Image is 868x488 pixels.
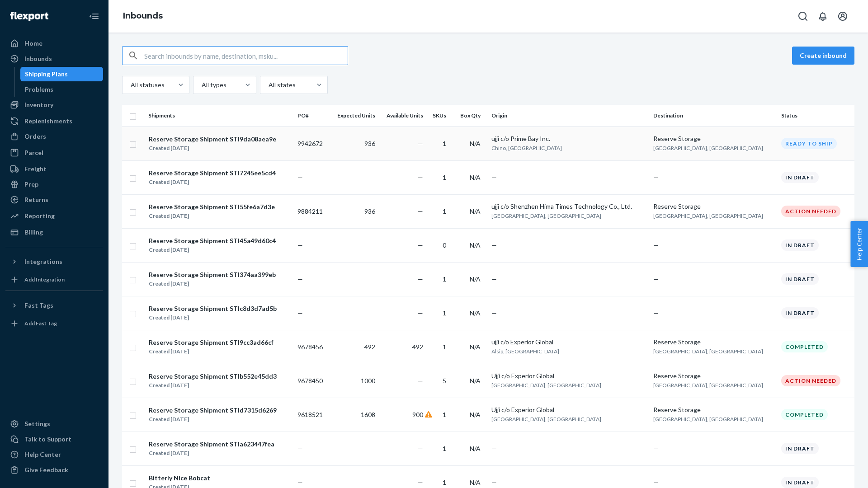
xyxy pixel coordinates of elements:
div: Reserve Storage Shipment STIb552e45dd3 [149,372,277,381]
a: Prep [5,177,103,192]
div: ujji c/o Experior Global [491,338,646,347]
input: All states [268,80,269,89]
a: Inbounds [123,11,163,21]
th: Shipments [145,105,294,127]
a: Home [5,36,103,51]
a: Returns [5,192,103,207]
div: Prep [24,180,38,189]
td: 9942672 [294,127,330,160]
div: Add Integration [24,276,65,283]
div: In draft [781,477,819,488]
div: Created [DATE] [149,211,275,221]
span: — [297,309,303,317]
span: — [297,174,303,181]
a: Parcel [5,145,103,160]
div: Reserve Storage Shipment STIc8d3d7ad5b [149,304,277,313]
button: Close Navigation [85,7,103,25]
span: [GEOGRAPHIC_DATA], [GEOGRAPHIC_DATA] [653,348,763,355]
div: Talk to Support [24,435,71,444]
span: 5 [443,377,446,385]
div: Inbounds [24,54,52,63]
span: N/A [470,207,481,215]
span: [GEOGRAPHIC_DATA], [GEOGRAPHIC_DATA] [653,145,763,151]
a: Add Fast Tag [5,316,103,331]
span: — [653,479,659,486]
div: In draft [781,307,819,319]
input: All statuses [130,80,131,89]
div: Reserve Storage [653,134,774,143]
div: Created [DATE] [149,449,274,458]
span: — [653,445,659,452]
span: [GEOGRAPHIC_DATA], [GEOGRAPHIC_DATA] [491,416,601,422]
span: 1 [443,140,446,147]
input: All types [201,80,202,89]
th: Available Units [379,105,427,127]
span: 936 [364,207,375,215]
div: Reserve Storage Shipment STI7245ee5cd4 [149,169,276,178]
a: Billing [5,225,103,239]
span: 1 [443,411,446,418]
div: Problems [25,85,53,94]
div: Reserve Storage Shipment STI9cc3ad66cf [149,338,274,347]
input: Search inbounds by name, destination, msku... [144,47,348,65]
div: Inventory [24,100,53,109]
span: — [653,309,659,317]
span: Help Center [850,221,868,267]
a: Replenishments [5,114,103,128]
div: Created [DATE] [149,313,277,322]
a: Freight [5,162,103,176]
span: — [491,445,497,452]
span: — [653,241,659,249]
span: 1 [443,174,446,181]
a: Orders [5,129,103,144]
div: Action Needed [781,206,840,217]
span: 492 [364,343,375,351]
button: Fast Tags [5,298,103,313]
span: — [418,241,423,249]
span: — [491,479,497,486]
span: [GEOGRAPHIC_DATA], [GEOGRAPHIC_DATA] [653,416,763,422]
span: 1 [443,445,446,452]
a: Shipping Plans [20,67,104,81]
th: SKUs [427,105,453,127]
span: N/A [470,479,481,486]
span: 1 [443,343,446,351]
span: — [418,207,423,215]
span: 936 [364,140,375,147]
img: Flexport logo [10,12,48,21]
ol: breadcrumbs [116,3,170,29]
button: Open account menu [834,7,852,25]
div: Ujji c/o Experior Global [491,371,646,380]
div: Integrations [24,257,62,266]
div: Created [DATE] [149,415,277,424]
span: 1 [443,207,446,215]
a: Add Integration [5,272,103,287]
a: Inventory [5,98,103,112]
div: Returns [24,195,48,204]
div: Created [DATE] [149,245,276,254]
div: Home [24,39,42,48]
div: Reserve Storage [653,338,774,347]
span: Alsip, [GEOGRAPHIC_DATA] [491,348,559,355]
th: PO# [294,105,330,127]
div: Created [DATE] [149,144,276,153]
td: 9678456 [294,330,330,364]
span: — [418,377,423,385]
div: Reserve Storage Shipment STId7315d6269 [149,406,277,415]
td: 9884211 [294,194,330,228]
th: Box Qty [453,105,488,127]
a: Inbounds [5,52,103,66]
a: Help Center [5,447,103,462]
span: — [418,275,423,283]
button: Integrations [5,254,103,269]
div: Add Fast Tag [24,319,57,327]
div: Created [DATE] [149,178,276,187]
span: N/A [470,343,481,351]
span: — [653,174,659,181]
div: Shipping Plans [25,70,68,79]
div: ujji c/o Shenzhen Hima Times Technology Co., Ltd. [491,202,646,211]
div: Reserve Storage Shipment STI55fe6a7d3e [149,202,275,211]
div: Reserve Storage Shipment STI45a49d60c4 [149,236,276,245]
span: [GEOGRAPHIC_DATA], [GEOGRAPHIC_DATA] [653,382,763,389]
span: N/A [470,411,481,418]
